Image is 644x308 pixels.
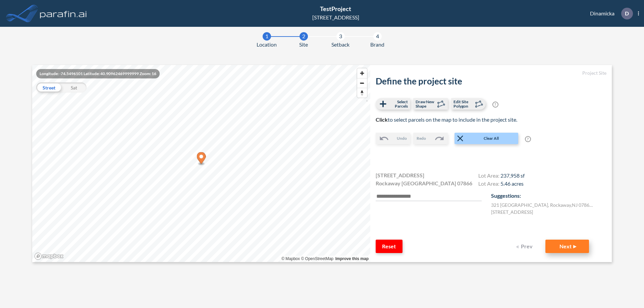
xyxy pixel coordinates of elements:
span: 237,958 sf [500,172,525,179]
span: Edit Site Polygon [453,100,473,108]
div: Street [36,82,61,93]
button: Zoom in [357,68,367,78]
label: 321 [GEOGRAPHIC_DATA] , Rockaway , NJ 07866 , US [491,201,595,208]
div: 4 [373,32,382,41]
div: 2 [300,32,308,41]
span: to select parcels on the map to include in the project site. [376,116,517,123]
a: Improve this map [335,256,369,261]
div: Sat [61,82,87,93]
span: ? [492,102,498,108]
button: Next [545,240,589,253]
button: Reset bearing to north [357,88,367,98]
a: OpenStreetMap [301,256,333,261]
span: [STREET_ADDRESS] [376,171,424,179]
p: Suggestions: [491,192,606,200]
span: TestProject [320,5,351,12]
button: Prev [512,240,539,253]
span: Clear All [465,135,518,141]
p: D [625,10,629,16]
button: Undo [376,133,410,144]
div: 3 [336,32,345,41]
h4: Lot Area: [478,180,525,188]
a: Mapbox [281,256,300,261]
label: [STREET_ADDRESS] [491,208,533,215]
span: Setback [331,41,350,49]
div: Map marker [197,152,206,166]
span: Draw New Shape [416,100,435,108]
button: Zoom out [357,78,367,88]
button: Reset [376,240,402,253]
b: Click [376,116,388,123]
img: logo [39,7,88,20]
span: Site [299,41,308,49]
span: Brand [370,41,384,49]
button: Clear All [454,133,518,144]
div: 1 [263,32,271,41]
h2: Define the project site [376,76,606,86]
h4: Lot Area: [478,172,525,180]
span: 5.46 acres [500,180,524,187]
span: Select Parcels [388,100,408,108]
div: [STREET_ADDRESS] [312,13,359,21]
button: Redo [413,133,448,144]
a: Mapbox homepage [34,252,64,260]
h5: Project Site [376,70,606,76]
div: Dinamicka [580,8,639,19]
span: ? [525,136,531,142]
span: Location [257,41,277,49]
canvas: Map [32,65,370,262]
span: Redo [417,135,426,141]
span: Rockaway [GEOGRAPHIC_DATA] 07866 [376,179,472,187]
div: Longitude: -74.5496101 Latitude: 40.90962469999999 Zoom: 16 [36,69,160,78]
span: Undo [397,135,407,141]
